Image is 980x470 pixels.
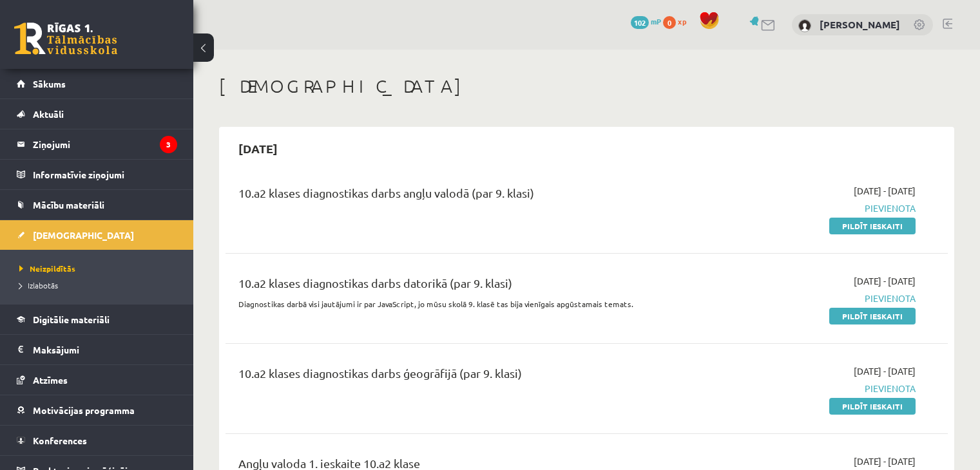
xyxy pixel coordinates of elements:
span: [DATE] - [DATE] [854,364,916,378]
span: Sākums [33,78,66,89]
legend: Maksājumi [33,335,177,364]
a: 0 xp [663,16,693,26]
span: Aktuāli [33,108,64,120]
a: Atzīmes [17,365,177,395]
div: 10.a2 klases diagnostikas darbs angļu valodā (par 9. klasi) [238,184,684,208]
span: [DEMOGRAPHIC_DATA] [33,229,134,241]
a: Pildīt ieskaiti [829,218,916,234]
span: Pievienota [703,292,916,305]
a: [DEMOGRAPHIC_DATA] [17,220,177,250]
span: Pievienota [703,202,916,215]
a: Sākums [17,69,177,99]
a: Izlabotās [19,279,180,291]
span: Mācību materiāli [33,199,104,211]
a: Digitālie materiāli [17,305,177,334]
legend: Ziņojumi [33,129,177,159]
span: 0 [663,16,676,29]
span: [DATE] - [DATE] [854,455,916,468]
i: 3 [160,136,177,153]
span: mP [651,16,661,26]
a: Informatīvie ziņojumi [17,160,177,189]
a: Maksājumi [17,335,177,364]
span: Izlabotās [19,280,58,290]
a: Rīgas 1. Tālmācības vidusskola [14,23,117,55]
a: Konferences [17,426,177,455]
a: Motivācijas programma [17,395,177,425]
span: Konferences [33,435,87,446]
span: Pievienota [703,382,916,395]
span: 102 [631,16,649,29]
a: 102 mP [631,16,661,26]
a: Neizpildītās [19,263,180,274]
legend: Informatīvie ziņojumi [33,160,177,189]
a: Pildīt ieskaiti [829,308,916,324]
span: Motivācijas programma [33,404,135,416]
a: Aktuāli [17,99,177,129]
a: Mācību materiāli [17,190,177,220]
span: xp [678,16,686,26]
h1: [DEMOGRAPHIC_DATA] [219,75,954,97]
a: [PERSON_NAME] [820,18,900,31]
a: Ziņojumi3 [17,129,177,159]
img: Iļja Šestakovs [798,19,811,32]
a: Pildīt ieskaiti [829,398,916,415]
p: Diagnostikas darbā visi jautājumi ir par JavaScript, jo mūsu skolā 9. klasē tas bija vienīgais ap... [238,298,684,310]
div: 10.a2 klases diagnostikas darbs datorikā (par 9. klasi) [238,274,684,298]
span: Atzīmes [33,374,68,386]
span: Digitālie materiāli [33,314,110,325]
span: Neizpildītās [19,263,75,274]
h2: [DATE] [226,133,291,164]
span: [DATE] - [DATE] [854,274,916,288]
div: 10.a2 klases diagnostikas darbs ģeogrāfijā (par 9. klasi) [238,364,684,388]
span: [DATE] - [DATE] [854,184,916,198]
